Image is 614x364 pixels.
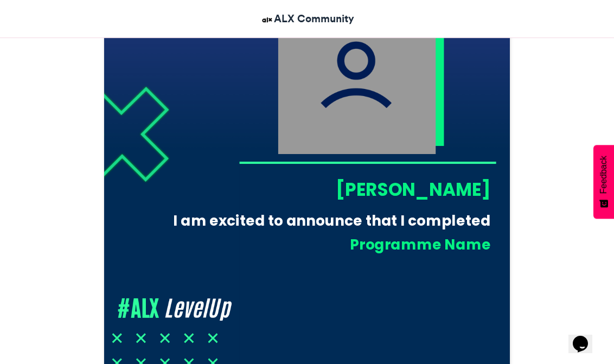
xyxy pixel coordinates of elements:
div: I am excited to announce that I completed [163,210,490,231]
span: Feedback [599,156,609,194]
button: Feedback - Show survey [593,145,614,219]
div: [PERSON_NAME] [239,177,491,202]
img: ALX Community [260,13,274,27]
iframe: chat widget [568,321,603,353]
div: Programme Name [180,234,490,254]
a: ALX Community [260,11,354,27]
